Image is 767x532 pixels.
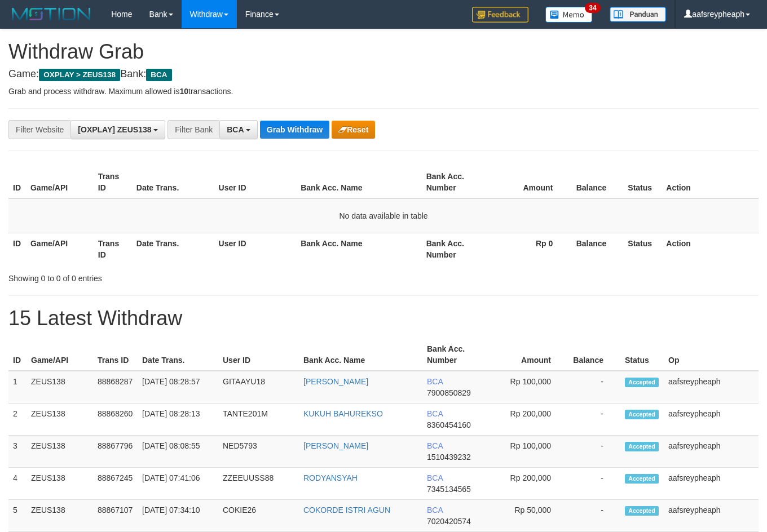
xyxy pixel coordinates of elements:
[8,69,759,80] h4: Game: Bank:
[8,41,759,63] h1: Withdraw Grab
[218,404,299,436] td: TANTE201M
[296,233,421,265] th: Bank Acc. Name
[625,474,659,484] span: Accepted
[427,388,471,397] span: Copy 7900850829 to clipboard
[27,436,93,468] td: ZEUS138
[625,378,659,387] span: Accepted
[93,468,138,500] td: 88867245
[332,121,375,139] button: Reset
[93,436,138,468] td: 88867796
[8,436,27,468] td: 3
[27,339,93,371] th: Game/API
[167,120,219,139] div: Filter Bank
[219,120,258,139] button: BCA
[489,436,568,468] td: Rp 100,000
[299,339,422,371] th: Bank Acc. Name
[427,441,443,450] span: BCA
[427,517,471,526] span: Copy 7020420574 to clipboard
[422,166,490,198] th: Bank Acc. Number
[489,371,568,404] td: Rp 100,000
[625,442,659,451] span: Accepted
[570,233,623,265] th: Balance
[94,233,132,265] th: Trans ID
[427,473,443,482] span: BCA
[132,166,214,198] th: Date Trans.
[662,166,759,198] th: Action
[422,233,490,265] th: Bank Acc. Number
[39,69,120,81] span: OXPLAY > ZEUS138
[664,468,759,500] td: aafsreypheaph
[620,339,664,371] th: Status
[138,404,218,436] td: [DATE] 08:28:13
[664,500,759,532] td: aafsreypheaph
[8,233,26,265] th: ID
[214,166,297,198] th: User ID
[93,371,138,404] td: 88868287
[610,7,666,22] img: panduan.png
[8,166,26,198] th: ID
[78,125,151,134] span: [OXPLAY] ZEUS138
[570,166,623,198] th: Balance
[489,500,568,532] td: Rp 50,000
[214,233,297,265] th: User ID
[623,233,662,265] th: Status
[8,120,70,139] div: Filter Website
[490,233,570,265] th: Rp 0
[138,500,218,532] td: [DATE] 07:34:10
[568,404,620,436] td: -
[138,436,218,468] td: [DATE] 08:08:55
[8,339,27,371] th: ID
[623,166,662,198] th: Status
[568,500,620,532] td: -
[489,468,568,500] td: Rp 200,000
[303,377,368,386] a: [PERSON_NAME]
[662,233,759,265] th: Action
[27,371,93,404] td: ZEUS138
[138,468,218,500] td: [DATE] 07:41:06
[489,339,568,371] th: Amount
[303,409,383,418] a: KUKUH BAHUREKSO
[664,371,759,404] td: aafsreypheaph
[146,69,171,81] span: BCA
[568,371,620,404] td: -
[8,468,27,500] td: 4
[568,468,620,500] td: -
[625,506,659,516] span: Accepted
[8,86,759,97] p: Grab and process withdraw. Maximum allowed is transactions.
[422,339,489,371] th: Bank Acc. Number
[303,441,368,450] a: [PERSON_NAME]
[303,506,390,515] a: COKORDE ISTRI AGUN
[26,233,94,265] th: Game/API
[8,500,27,532] td: 5
[568,339,620,371] th: Balance
[427,453,471,462] span: Copy 1510439232 to clipboard
[93,404,138,436] td: 88868260
[27,468,93,500] td: ZEUS138
[664,404,759,436] td: aafsreypheaph
[664,339,759,371] th: Op
[138,371,218,404] td: [DATE] 08:28:57
[27,404,93,436] td: ZEUS138
[132,233,214,265] th: Date Trans.
[303,473,358,482] a: RODYANSYAH
[218,339,299,371] th: User ID
[427,506,443,515] span: BCA
[94,166,132,198] th: Trans ID
[93,500,138,532] td: 88867107
[489,404,568,436] td: Rp 200,000
[93,339,138,371] th: Trans ID
[427,420,471,429] span: Copy 8360454160 to clipboard
[218,500,299,532] td: COKIE26
[585,3,600,13] span: 34
[490,166,570,198] th: Amount
[8,268,311,284] div: Showing 0 to 0 of 0 entries
[296,166,421,198] th: Bank Acc. Name
[625,410,659,419] span: Accepted
[472,7,528,23] img: Feedback.jpg
[27,500,93,532] td: ZEUS138
[138,339,218,371] th: Date Trans.
[427,377,443,386] span: BCA
[227,125,244,134] span: BCA
[260,121,329,139] button: Grab Withdraw
[8,6,94,23] img: MOTION_logo.png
